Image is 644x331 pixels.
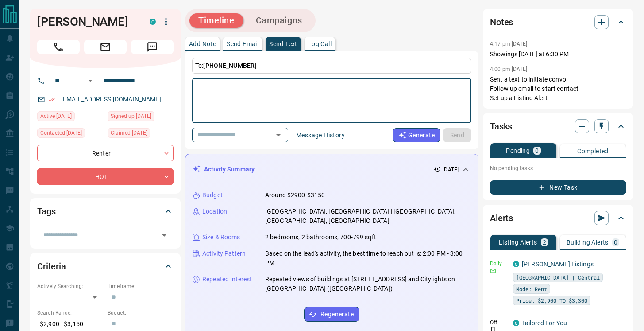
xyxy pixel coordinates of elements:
[308,41,332,47] p: Log Call
[37,145,174,161] div: Renter
[499,239,537,245] p: Listing Alerts
[291,128,350,142] button: Message History
[108,128,174,140] div: Sun Sep 07 2025
[513,320,519,326] div: condos.ca
[443,166,459,174] p: [DATE]
[490,162,626,175] p: No pending tasks
[202,233,240,242] p: Size & Rooms
[111,129,147,137] span: Claimed [DATE]
[108,309,174,317] p: Budget:
[37,204,55,218] h2: Tags
[37,256,174,277] div: Criteria
[490,319,508,327] p: Off
[37,111,103,124] div: Sun Sep 07 2025
[40,129,82,137] span: Contacted [DATE]
[40,112,72,121] span: Active [DATE]
[37,168,174,185] div: HOT
[490,268,496,274] svg: Email
[37,282,103,290] p: Actively Searching:
[150,19,156,25] div: condos.ca
[490,116,626,137] div: Tasks
[567,239,609,245] p: Building Alerts
[37,15,136,29] h1: [PERSON_NAME]
[490,180,626,195] button: New Task
[84,40,127,54] span: Email
[227,41,258,47] p: Send Email
[490,119,512,133] h2: Tasks
[37,40,80,54] span: Call
[204,165,255,174] p: Activity Summary
[490,211,513,225] h2: Alerts
[202,191,223,200] p: Budget
[37,309,103,317] p: Search Range:
[516,273,600,282] span: [GEOGRAPHIC_DATA] | Central
[202,275,252,284] p: Repeated Interest
[506,148,530,154] p: Pending
[265,191,325,200] p: Around $2900-$3150
[203,62,256,69] span: [PHONE_NUMBER]
[108,282,174,290] p: Timeframe:
[516,284,547,293] span: Mode: Rent
[490,75,626,103] p: Sent a text to initiate convo Follow up email to start contact Set up a Listing Alert
[516,296,587,305] span: Price: $2,900 TO $3,300
[535,148,539,154] p: 0
[247,13,311,28] button: Campaigns
[37,259,66,273] h2: Criteria
[37,128,103,140] div: Mon Sep 08 2025
[37,201,174,222] div: Tags
[490,50,626,59] p: Showings [DATE] at 6:30 PM
[193,161,471,178] div: Activity Summary[DATE]
[614,239,617,245] p: 0
[192,58,471,74] p: To:
[202,249,246,258] p: Activity Pattern
[265,249,471,268] p: Based on the lead's activity, the best time to reach out is: 2:00 PM - 3:00 PM
[522,261,594,268] a: [PERSON_NAME] Listings
[543,239,546,245] p: 2
[490,66,528,72] p: 4:00 pm [DATE]
[265,207,471,226] p: [GEOGRAPHIC_DATA], [GEOGRAPHIC_DATA] | [GEOGRAPHIC_DATA], [GEOGRAPHIC_DATA], [GEOGRAPHIC_DATA]
[85,75,96,86] button: Open
[265,275,471,293] p: Repeated views of buildings at [STREET_ADDRESS] and Citylights on [GEOGRAPHIC_DATA] ([GEOGRAPHIC_...
[49,97,55,103] svg: Email Verified
[265,233,376,242] p: 2 bedrooms, 2 bathrooms, 700-799 sqft
[577,148,609,154] p: Completed
[513,261,519,267] div: condos.ca
[490,207,626,229] div: Alerts
[189,41,216,47] p: Add Note
[490,260,508,268] p: Daily
[522,319,567,327] a: Tailored For You
[272,129,285,141] button: Open
[393,128,440,142] button: Generate
[490,41,528,47] p: 4:17 pm [DATE]
[490,12,626,33] div: Notes
[108,111,174,124] div: Sun Sep 07 2025
[189,13,243,28] button: Timeline
[111,112,151,121] span: Signed up [DATE]
[131,40,174,54] span: Message
[61,96,161,103] a: [EMAIL_ADDRESS][DOMAIN_NAME]
[158,229,170,241] button: Open
[269,41,297,47] p: Send Text
[490,15,513,29] h2: Notes
[304,307,359,322] button: Regenerate
[202,207,227,216] p: Location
